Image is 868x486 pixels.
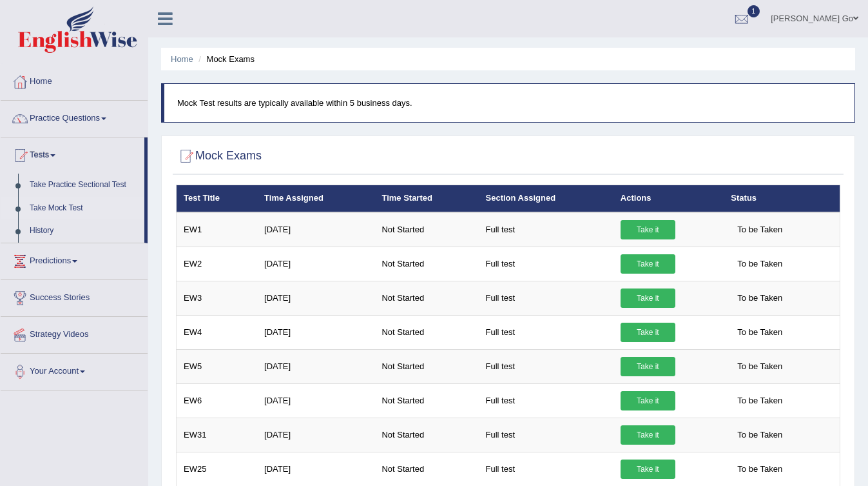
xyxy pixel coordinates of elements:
[731,323,789,342] span: To be Taken
[171,54,193,64] a: Home
[479,212,613,247] td: Full test
[177,97,842,109] p: Mock Test results are typically available within 5 business days.
[374,212,478,247] td: Not Started
[479,349,613,383] td: Full test
[731,425,789,445] span: To be Taken
[257,349,374,383] td: [DATE]
[374,247,478,281] td: Not Started
[1,280,148,312] a: Success Stories
[731,220,789,239] span: To be Taken
[177,349,258,383] td: EW5
[374,418,478,452] td: Not Started
[177,418,258,452] td: EW31
[257,247,374,281] td: [DATE]
[24,174,144,197] a: Take Practice Sectional Test
[257,418,374,452] td: [DATE]
[374,315,478,349] td: Not Started
[479,247,613,281] td: Full test
[1,317,148,349] a: Strategy Videos
[24,219,144,243] a: History
[613,185,724,212] th: Actions
[479,281,613,315] td: Full test
[257,452,374,486] td: [DATE]
[257,185,374,212] th: Time Assigned
[479,452,613,486] td: Full test
[374,281,478,315] td: Not Started
[747,5,760,17] span: 1
[177,281,258,315] td: EW3
[177,247,258,281] td: EW2
[731,391,789,410] span: To be Taken
[257,315,374,349] td: [DATE]
[177,383,258,418] td: EW6
[621,323,675,342] a: Take it
[1,64,148,96] a: Home
[374,349,478,383] td: Not Started
[621,254,675,274] a: Take it
[1,243,148,276] a: Predictions
[374,383,478,418] td: Not Started
[731,289,789,308] span: To be Taken
[621,391,675,410] a: Take it
[257,212,374,247] td: [DATE]
[374,185,478,212] th: Time Started
[195,53,255,65] li: Mock Exams
[621,357,675,376] a: Take it
[479,418,613,452] td: Full test
[24,197,144,220] a: Take Mock Test
[176,147,262,166] h2: Mock Exams
[731,460,789,479] span: To be Taken
[374,452,478,486] td: Not Started
[177,185,258,212] th: Test Title
[621,289,675,308] a: Take it
[177,315,258,349] td: EW4
[731,254,789,274] span: To be Taken
[177,212,258,247] td: EW1
[621,220,675,239] a: Take it
[479,185,613,212] th: Section Assigned
[1,354,148,386] a: Your Account
[479,383,613,418] td: Full test
[177,452,258,486] td: EW25
[621,460,675,479] a: Take it
[257,281,374,315] td: [DATE]
[1,101,148,133] a: Practice Questions
[479,315,613,349] td: Full test
[724,185,840,212] th: Status
[731,357,789,376] span: To be Taken
[621,425,675,445] a: Take it
[257,383,374,418] td: [DATE]
[1,137,144,170] a: Tests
